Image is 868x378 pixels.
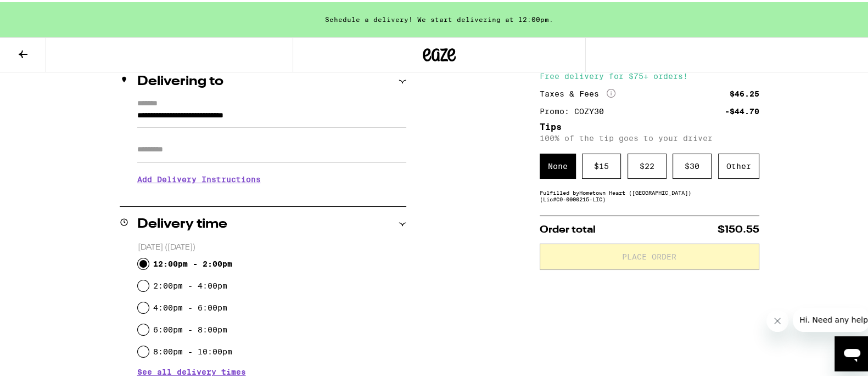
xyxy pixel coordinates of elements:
div: Taxes & Fees [540,87,615,97]
h2: Delivering to [137,73,223,86]
div: $ 30 [673,151,712,177]
div: -$44.70 [725,105,759,113]
iframe: Close message [766,308,788,330]
button: See all delivery times [137,366,246,374]
label: 12:00pm - 2:00pm [153,257,232,266]
div: $46.25 [730,88,759,95]
span: Place Order [622,251,676,258]
span: $150.55 [718,223,759,233]
div: Fulfilled by Hometown Heart ([GEOGRAPHIC_DATA]) (Lic# C9-0000215-LIC ) [540,187,759,200]
div: Free delivery for $75+ orders! [540,70,759,78]
h2: Delivery time [137,216,227,229]
div: $ 22 [628,151,667,177]
span: Order total [540,223,596,233]
label: 6:00pm - 8:00pm [153,323,227,332]
label: 2:00pm - 4:00pm [153,279,227,288]
div: Other [718,151,759,177]
button: Place Order [540,241,759,268]
h5: Tips [540,121,759,129]
div: Promo: COZY30 [540,105,612,113]
label: 4:00pm - 6:00pm [153,301,227,310]
p: We'll contact you at [PHONE_NUMBER] when we arrive [137,190,406,199]
h3: Add Delivery Instructions [137,165,406,190]
div: None [540,151,576,177]
div: $ 15 [582,151,621,177]
span: Hi. Need any help? [7,8,79,16]
p: [DATE] ([DATE]) [138,240,406,251]
label: 8:00pm - 10:00pm [153,345,232,354]
p: 100% of the tip goes to your driver [540,132,759,140]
